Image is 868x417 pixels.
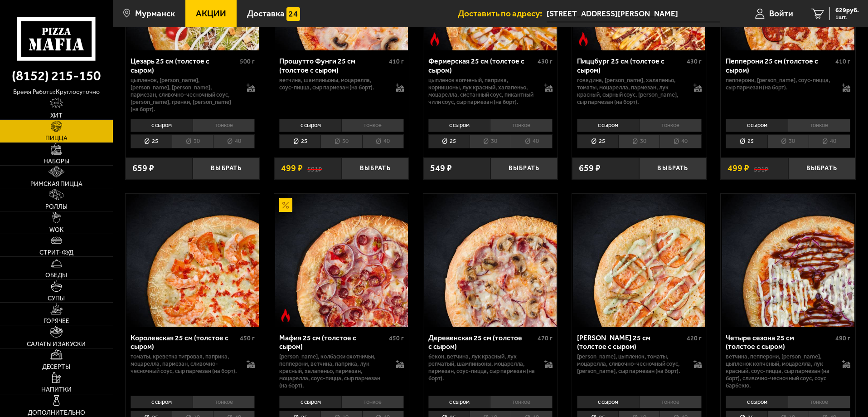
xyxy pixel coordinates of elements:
[726,396,788,408] li: с сыром
[307,164,322,173] s: 591 ₽
[131,134,172,148] li: 25
[573,194,705,326] img: Чикен Ранч 25 см (толстое с сыром)
[48,295,65,302] span: Супы
[342,157,409,180] button: Выбрать
[240,334,255,342] span: 450 г
[362,134,404,148] li: 40
[618,134,659,148] li: 30
[639,157,706,180] button: Выбрать
[579,164,601,173] span: 659 ₽
[430,164,452,173] span: 549 ₽
[172,134,213,148] li: 30
[279,134,320,148] li: 25
[126,194,260,326] a: Королевская 25 см (толстое с сыром)
[39,250,73,256] span: Стрит-фуд
[572,194,707,326] a: Чикен Ранч 25 см (толстое с сыром)
[726,77,833,91] p: пепперони, [PERSON_NAME], соус-пицца, сыр пармезан (на борт).
[131,57,238,74] div: Цезарь 25 см (толстое с сыром)
[722,194,854,326] img: Четыре сезона 25 см (толстое с сыром)
[341,396,404,408] li: тонкое
[577,32,590,46] img: Острое блюдо
[320,134,362,148] li: 30
[767,134,809,148] li: 30
[428,353,536,382] p: бекон, ветчина, лук красный, лук репчатый, шампиньоны, моцарелла, пармезан, соус-пицца, сыр парме...
[788,396,850,408] li: тонкое
[577,396,639,408] li: с сыром
[788,119,850,132] li: тонкое
[132,164,154,173] span: 659 ₽
[126,194,259,326] img: Королевская 25 см (толстое с сыром)
[45,135,68,142] span: Пицца
[131,334,238,351] div: Королевская 25 см (толстое с сыром)
[490,157,558,180] button: Выбрать
[577,353,684,375] p: [PERSON_NAME], цыпленок, томаты, моцарелла, сливочно-чесночный соус, [PERSON_NAME], сыр пармезан ...
[279,77,387,91] p: ветчина, шампиньоны, моцарелла, соус-пицца, сыр пармезан (на борт).
[193,157,260,180] button: Выбрать
[835,15,859,20] span: 1 шт.
[42,364,70,370] span: Десерты
[240,58,255,65] span: 500 г
[538,58,553,65] span: 430 г
[30,181,82,187] span: Римская пицца
[577,119,639,132] li: с сыром
[279,309,292,322] img: Острое блюдо
[423,194,558,326] a: Деревенская 25 см (толстое с сыром)
[490,396,553,408] li: тонкое
[45,204,68,210] span: Роллы
[279,198,292,212] img: Акционный
[389,334,404,342] span: 450 г
[639,119,702,132] li: тонкое
[28,410,85,416] span: Дополнительно
[687,334,702,342] span: 420 г
[538,334,553,342] span: 470 г
[213,134,255,148] li: 40
[389,58,404,65] span: 410 г
[279,334,387,351] div: Мафия 25 см (толстое с сыром)
[577,334,684,351] div: [PERSON_NAME] 25 см (толстое с сыром)
[809,134,850,148] li: 40
[687,58,702,65] span: 430 г
[726,134,767,148] li: 25
[424,194,557,326] img: Деревенская 25 см (толстое с сыром)
[131,353,238,375] p: томаты, креветка тигровая, паприка, моцарелла, пармезан, сливочно-чесночный соус, сыр пармезан (н...
[428,334,536,351] div: Деревенская 25 см (толстое с сыром)
[279,396,341,408] li: с сыром
[193,396,255,408] li: тонкое
[726,353,833,389] p: ветчина, пепперони, [PERSON_NAME], цыпленок копченый, моцарелла, лук красный, соус-пицца, сыр пар...
[275,194,407,326] img: Мафия 25 см (толстое с сыром)
[27,341,86,348] span: Салаты и закуски
[50,113,63,119] span: Хит
[131,396,193,408] li: с сыром
[511,134,553,148] li: 40
[131,119,193,132] li: с сыром
[835,334,850,342] span: 490 г
[193,119,255,132] li: тонкое
[196,9,226,18] span: Акции
[279,57,387,74] div: Прошутто Фунги 25 см (толстое с сыром)
[726,334,833,351] div: Четыре сезона 25 см (толстое с сыром)
[721,194,855,326] a: Четыре сезона 25 см (толстое с сыром)
[577,77,684,106] p: говядина, [PERSON_NAME], халапеньо, томаты, моцарелла, пармезан, лук красный, сырный соус, [PERSO...
[135,9,175,18] span: Мурманск
[577,134,618,148] li: 25
[45,272,67,279] span: Обеды
[44,318,69,324] span: Горячее
[639,396,702,408] li: тонкое
[428,77,536,106] p: цыпленок копченый, паприка, корнишоны, лук красный, халапеньо, моцарелла, сметанный соус, пикантн...
[279,119,341,132] li: с сыром
[754,164,768,173] s: 591 ₽
[835,58,850,65] span: 410 г
[247,9,285,18] span: Доставка
[279,353,387,389] p: [PERSON_NAME], колбаски охотничьи, пепперони, ветчина, паприка, лук красный, халапеньо, пармезан,...
[835,7,859,14] span: 629 руб.
[788,157,855,180] button: Выбрать
[577,57,684,74] div: Пиццбург 25 см (толстое с сыром)
[470,134,511,148] li: 30
[41,387,72,393] span: Напитки
[428,57,536,74] div: Фермерская 25 см (толстое с сыром)
[274,194,409,326] a: АкционныйОстрое блюдоМафия 25 см (толстое с сыром)
[727,164,749,173] span: 499 ₽
[341,119,404,132] li: тонкое
[490,119,553,132] li: тонкое
[769,9,793,18] span: Войти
